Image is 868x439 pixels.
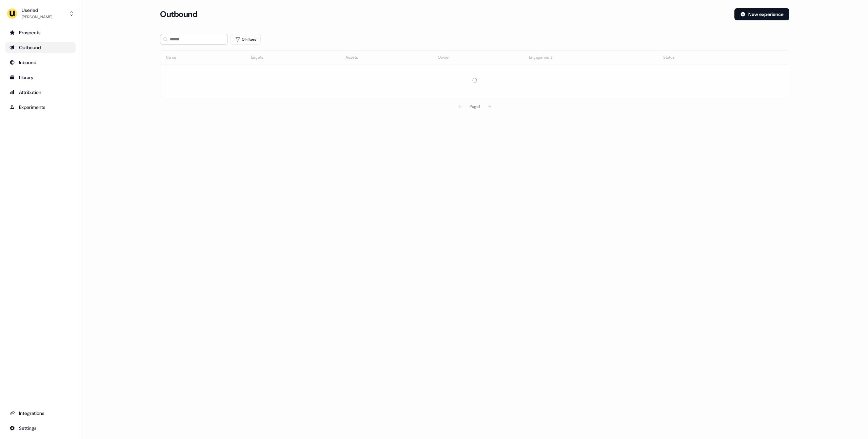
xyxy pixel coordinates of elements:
div: Experiments [9,104,72,111]
div: Attribution [9,89,72,96]
button: 0 Filters [231,34,261,45]
div: Library [9,74,72,81]
a: Go to integrations [5,408,76,419]
div: Integrations [9,410,72,417]
div: Outbound [9,44,72,51]
a: Go to templates [5,72,76,83]
div: [PERSON_NAME] [22,14,52,20]
button: Userled[PERSON_NAME] [5,5,76,22]
a: Go to Inbound [5,57,76,68]
a: Go to prospects [5,27,76,38]
a: Go to experiments [5,102,76,113]
div: Settings [9,425,72,432]
a: Go to integrations [5,423,76,434]
a: Go to attribution [5,87,76,98]
a: Go to outbound experience [5,42,76,53]
div: Userled [22,7,52,14]
div: Prospects [9,29,72,36]
div: Inbound [9,59,72,66]
button: New experience [734,8,789,20]
h3: Outbound [160,9,197,19]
